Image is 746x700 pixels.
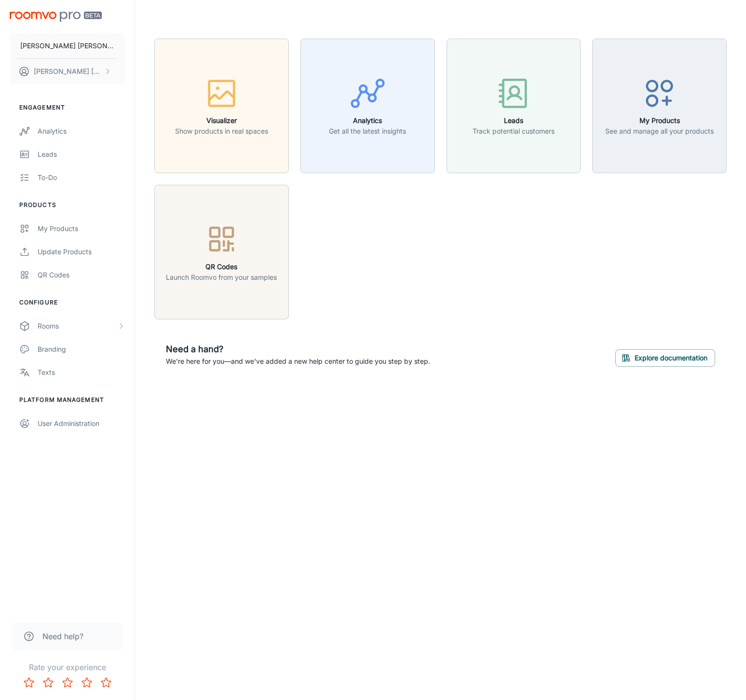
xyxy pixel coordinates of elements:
[38,321,117,331] div: Rooms
[166,343,430,356] h6: Need a hand?
[605,115,714,126] h6: My Products
[166,261,277,272] h6: QR Codes
[38,149,125,160] div: Leads
[329,115,406,126] h6: Analytics
[473,115,555,126] h6: Leads
[175,115,268,126] h6: Visualizer
[38,172,125,183] div: To-do
[154,39,289,173] button: VisualizerShow products in real spaces
[38,223,125,234] div: My Products
[615,352,715,362] a: Explore documentation
[166,272,277,283] p: Launch Roomvo from your samples
[38,367,125,378] div: Texts
[154,185,289,319] button: QR CodesLaunch Roomvo from your samples
[329,126,406,137] p: Get all the latest insights
[615,349,715,367] button: Explore documentation
[592,100,727,110] a: My ProductsSee and manage all your products
[300,100,435,110] a: AnalyticsGet all the latest insights
[20,41,114,51] p: [PERSON_NAME] [PERSON_NAME]
[10,59,125,84] button: [PERSON_NAME] [PERSON_NAME]
[166,356,430,367] p: We're here for you—and we've added a new help center to guide you step by step.
[473,126,555,137] p: Track potential customers
[34,66,102,77] p: [PERSON_NAME] [PERSON_NAME]
[154,247,289,256] a: QR CodesLaunch Roomvo from your samples
[10,33,125,58] button: [PERSON_NAME] [PERSON_NAME]
[447,39,581,173] button: LeadsTrack potential customers
[300,39,435,173] button: AnalyticsGet all the latest insights
[175,126,268,137] p: Show products in real spaces
[38,270,125,280] div: QR Codes
[10,12,102,22] img: Roomvo PRO Beta
[592,39,727,173] button: My ProductsSee and manage all your products
[38,247,125,257] div: Update Products
[447,100,581,110] a: LeadsTrack potential customers
[605,126,714,137] p: See and manage all your products
[38,126,125,137] div: Analytics
[38,344,125,355] div: Branding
